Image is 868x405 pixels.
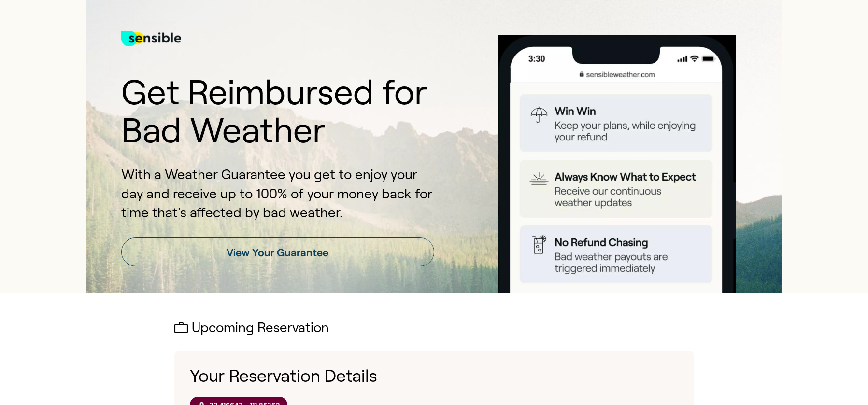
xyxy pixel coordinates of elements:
img: Product box [486,35,747,293]
h2: Upcoming Reservation [174,321,694,335]
img: test for bg [121,19,181,58]
h1: Your Reservation Details [190,366,679,386]
a: View Your Guarantee [121,237,434,266]
p: With a Weather Guarantee you get to enjoy your day and receive up to 100% of your money back for ... [121,165,434,222]
h1: Get Reimbursed for Bad Weather [121,73,434,150]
